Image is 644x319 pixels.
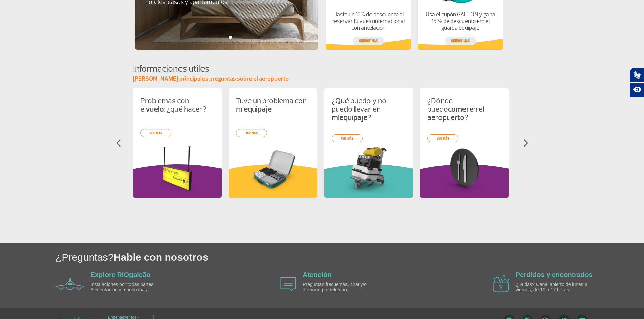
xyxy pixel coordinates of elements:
[427,134,458,142] a: ver más
[133,62,511,75] h4: Informaciones utiles
[236,145,310,193] img: problema-bagagem.png
[427,145,501,193] img: card%20informa%C3%A7%C3%B5es%208.png
[630,68,644,97] div: Plugin de acessibilidade da Hand Talk.
[140,97,214,113] p: Problemas con el : ¿qué hacer?
[516,282,593,292] p: ¿Dudas? Canal abierto de lunes a viernes, de 10 a 17 horas.
[445,37,476,45] a: conoce más
[55,250,644,264] h1: ¿Preguntas?
[339,113,367,123] strong: equipaje
[236,129,267,137] a: ver más
[448,104,469,114] strong: comer
[91,282,168,292] p: Instalaciones por todas partes. Alimentación y mucho más.
[630,68,644,82] button: Abrir tradutor de língua de sinais.
[114,251,208,263] span: Hable con nosotros
[331,11,405,31] p: Hasta un 12% de descuento al reservar tu vuelo internacional con antelación
[423,11,497,31] p: Usa el cupón GALEON y gana 15 % de descuento em el guarda equipaje
[91,271,151,278] a: Explore RIOgaleão
[493,275,509,292] img: airplane icon
[116,139,121,147] img: seta-esquerda
[332,145,406,193] img: card%20informa%C3%A7%C3%B5es%201.png
[630,82,644,97] button: Abrir recursos assistivos.
[303,282,380,292] p: Preguntas frecuentes, chat y/o atención por teléfono.
[133,75,511,83] p: [PERSON_NAME] principales preguntas sobre el aeropuerto
[420,164,509,198] img: roxoInformacoesUteis.svg
[353,37,384,45] a: conoce más
[303,271,332,278] a: Atención
[332,97,406,122] p: ¿Qué puedo y no puedo llevar en mi ?
[56,278,84,290] img: airplane icon
[229,164,317,198] img: amareloInformacoesUteis.svg
[146,104,164,114] strong: vuelo
[280,277,296,291] img: airplane icon
[516,271,593,278] a: Perdidos y encontrados
[324,164,413,198] img: verdeInformacoesUteis.svg
[427,97,501,122] p: ¿Dónde puedo en el aeropuerto?
[140,145,214,193] img: card%20informa%C3%A7%C3%B5es%205.png
[244,104,272,114] strong: equipaje
[133,164,222,198] img: roxoInformacoesUteis.svg
[523,139,528,147] img: seta-direita
[236,97,310,113] p: Tuve un problema con mi
[140,129,171,137] a: ver más
[332,134,363,142] a: ver más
